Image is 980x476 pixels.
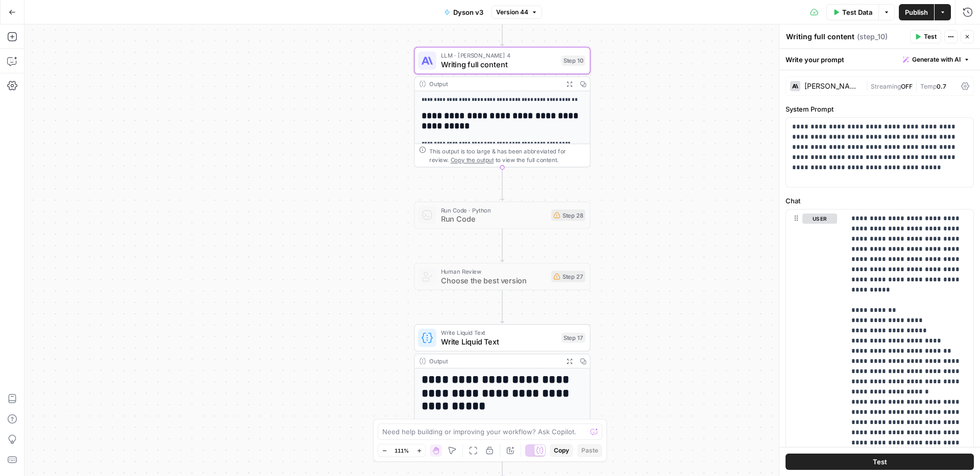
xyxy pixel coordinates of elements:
[429,80,559,89] div: Output
[905,7,928,17] span: Publish
[441,267,547,276] span: Human Review
[501,13,504,46] g: Edge from step_25 to step_10
[857,32,888,42] span: ( step_10 )
[937,83,946,90] span: 0.7
[826,4,878,20] button: Test Data
[496,8,528,17] span: Version 44
[441,328,557,337] span: Write Liquid Text
[395,446,409,455] span: 111%
[873,457,887,467] span: Test
[451,156,494,163] span: Copy the output
[550,444,573,457] button: Copy
[441,214,547,225] span: Run Code
[910,30,941,43] button: Test
[441,59,557,70] span: Writing full content
[901,83,913,90] span: OFF
[501,229,504,262] g: Edge from step_28 to step_27
[561,333,585,343] div: Step 17
[899,4,934,20] button: Publish
[554,446,569,455] span: Copy
[441,275,547,286] span: Choose the best version
[913,81,920,91] span: |
[414,263,591,290] div: Human ReviewChoose the best versionStep 27
[871,83,901,90] span: Streaming
[581,446,598,455] span: Paste
[453,7,483,17] span: Dyson v3
[786,454,974,470] button: Test
[786,104,974,114] label: System Prompt
[924,32,937,41] span: Test
[492,6,542,19] button: Version 44
[441,51,557,60] span: LLM · [PERSON_NAME] 4
[561,56,585,66] div: Step 10
[912,55,961,64] span: Generate with AI
[501,290,504,323] g: Edge from step_27 to step_17
[501,167,504,200] g: Edge from step_10 to step_28
[802,214,837,224] button: user
[577,444,602,457] button: Paste
[804,83,862,90] div: [PERSON_NAME] 4
[414,201,591,228] div: Run Code · PythonRun CodeStep 28
[842,7,872,17] span: Test Data
[551,209,585,221] div: Step 28
[429,146,585,165] div: This output is too large & has been abbreviated for review. to view the full content.
[551,271,585,282] div: Step 27
[441,336,557,347] span: Write Liquid Text
[920,83,937,90] span: Temp
[866,81,871,91] span: |
[899,53,974,66] button: Generate with AI
[786,32,854,42] textarea: Writing full content
[441,205,547,215] span: Run Code · Python
[786,196,974,206] label: Chat
[429,357,559,366] div: Output
[438,4,489,20] button: Dyson v3
[779,49,980,70] div: Write your prompt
